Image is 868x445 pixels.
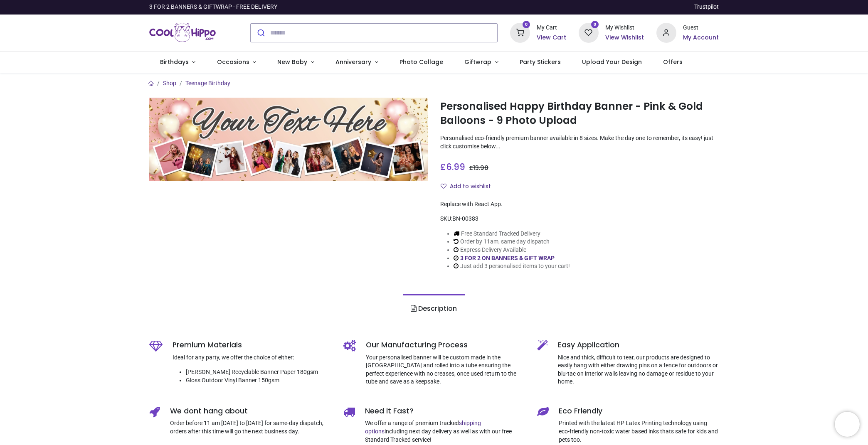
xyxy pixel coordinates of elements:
a: New Baby [267,52,325,73]
a: View Cart [537,34,566,42]
a: Logo of Cool Hippo [149,21,216,44]
h5: We dont hang about [170,406,331,416]
li: Free Standard Tracked Delivery [454,230,570,238]
a: Shop [163,80,176,86]
a: 0 [510,29,530,35]
h5: Premium Materials [173,340,331,350]
li: Express Delivery Available [454,246,570,254]
li: [PERSON_NAME] Recyclable Banner Paper 180gsm [186,368,331,376]
span: New Baby [277,58,307,66]
h5: Easy Application [558,340,719,350]
p: Order before 11 am [DATE] to [DATE] for same-day dispatch, orders after this time will go the nex... [170,419,331,435]
a: Description [403,294,465,323]
li: Gloss Outdoor Vinyl Banner 150gsm [186,376,331,385]
span: 13.98 [473,164,488,172]
button: Add to wishlistAdd to wishlist [440,179,498,194]
a: Teenage Birthday [185,80,230,86]
li: Just add 3 personalised items to your cart! [454,262,570,270]
a: 3 FOR 2 ON BANNERS & GIFT WRAP [460,255,555,261]
h5: Our Manufacturing Process [366,340,525,350]
span: £ [469,164,488,172]
span: BN-00383 [452,215,478,222]
p: We offer a range of premium tracked including next day delivery as well as with our free Standard... [365,419,525,444]
a: Anniversary [325,52,389,73]
li: Order by 11am, same day dispatch [454,238,570,246]
a: Occasions [206,52,267,73]
span: Birthdays [160,58,189,66]
a: Trustpilot [694,3,719,11]
sup: 0 [591,21,599,29]
div: Guest [683,24,719,32]
button: Submit [251,24,270,42]
div: SKU: [440,215,719,223]
iframe: Brevo live chat [835,412,860,437]
i: Add to wishlist [441,183,446,189]
a: 0 [579,29,599,35]
div: My Wishlist [605,24,644,32]
div: Replace with React App. [440,200,719,209]
h1: Personalised Happy Birthday Banner - Pink & Gold Balloons - 9 Photo Upload [440,99,719,128]
a: Birthdays [149,52,206,73]
img: Personalised Happy Birthday Banner - Pink & Gold Balloons - 9 Photo Upload [149,98,428,181]
div: My Cart [537,24,566,32]
span: Party Stickers [520,58,561,66]
span: £ [440,161,465,173]
span: Offers [663,58,683,66]
span: 6.99 [446,161,465,173]
span: Anniversary [335,58,371,66]
p: Personalised eco-friendly premium banner available in 8 sizes. Make the day one to remember, its ... [440,134,719,150]
p: Nice and thick, difficult to tear, our products are designed to easily hang with either drawing p... [558,354,719,386]
span: Occasions [217,58,249,66]
span: Photo Collage [399,58,443,66]
p: Your personalised banner will be custom made in the [GEOGRAPHIC_DATA] and rolled into a tube ensu... [366,354,525,386]
div: 3 FOR 2 BANNERS & GIFTWRAP - FREE DELIVERY [149,3,277,11]
span: Giftwrap [464,58,491,66]
a: My Account [683,34,719,42]
sup: 0 [523,21,530,29]
img: Cool Hippo [149,21,216,44]
p: Printed with the latest HP Latex Printing technology using eco-friendly non-toxic water based ink... [559,419,719,444]
p: Ideal for any party, we offer the choice of either: [173,354,331,362]
a: View Wishlist [605,34,644,42]
span: Upload Your Design [582,58,642,66]
h5: Need it Fast? [365,406,525,416]
h5: Eco Friendly [559,406,719,416]
a: Giftwrap [454,52,509,73]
